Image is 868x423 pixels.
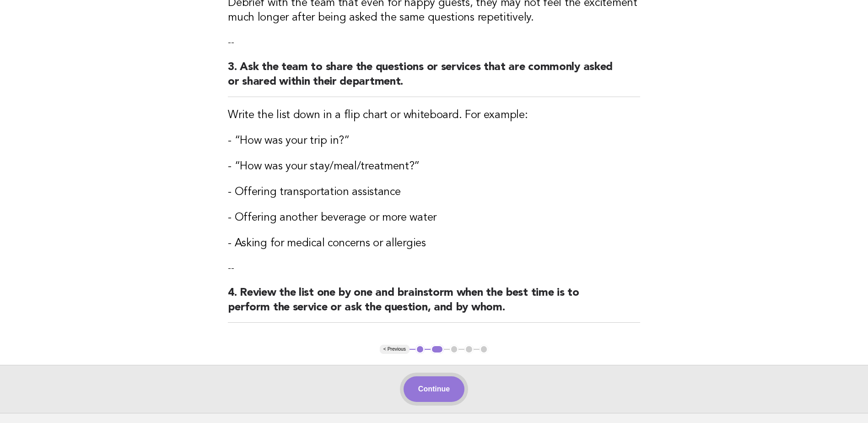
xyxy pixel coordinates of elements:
h3: Write the list down in a flip chart or whiteboard. For example: [228,108,640,123]
button: Continue [404,376,464,402]
h3: - Offering another beverage or more water [228,211,640,225]
p: -- [228,36,640,49]
button: < Previous [380,345,410,354]
h3: - Offering transportation assistance [228,185,640,200]
p: -- [228,262,640,275]
h3: - “How was your trip in?” [228,134,640,148]
button: 1 [415,345,425,354]
button: 2 [431,345,444,354]
h2: 3. Ask the team to share the questions or services that are commonly asked or shared within their... [228,60,640,97]
h3: - “How was your stay/meal/treatment?” [228,159,640,174]
h2: 4. Review the list one by one and brainstorm when the best time is to perform the service or ask ... [228,286,640,323]
h3: - Asking for medical concerns or allergies [228,236,640,251]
